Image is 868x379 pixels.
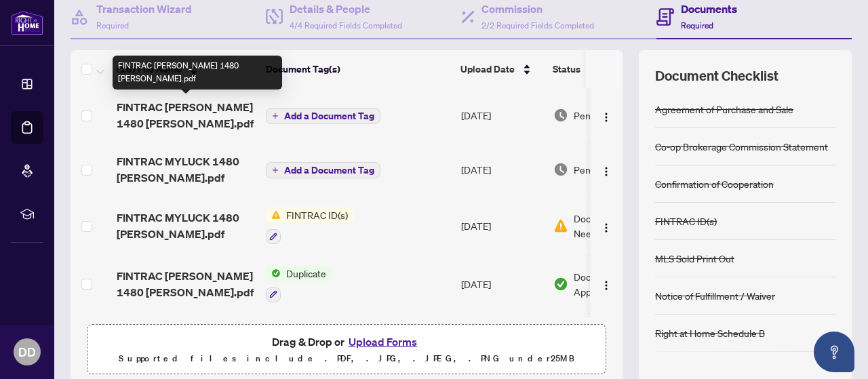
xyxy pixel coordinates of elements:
[681,1,737,17] h4: Documents
[284,165,374,175] span: Add a Document Tag
[553,277,568,292] img: Document Status
[18,342,36,361] span: DD
[113,56,282,89] div: FINTRAC [PERSON_NAME] 1480 [PERSON_NAME].pdf
[266,207,353,244] button: Status IconFINTRAC ID(s)
[595,159,617,180] button: Logo
[266,162,380,178] button: Add a Document Tag
[284,111,374,121] span: Add a Document Tag
[601,166,612,177] img: Logo
[456,255,548,313] td: [DATE]
[574,211,644,241] span: Document Needs Work
[595,104,617,126] button: Logo
[96,20,129,31] span: Required
[266,161,380,179] button: Add a Document Tag
[456,88,548,142] td: [DATE]
[655,139,828,154] div: Co-op Brokerage Commission Statement
[681,20,713,31] span: Required
[595,273,617,295] button: Logo
[87,325,606,375] span: Drag & Drop orUpload FormsSupported files include .PDF, .JPG, .JPEG, .PNG under25MB
[117,268,255,300] span: FINTRAC [PERSON_NAME] 1480 [PERSON_NAME].pdf
[601,280,612,291] img: Logo
[655,102,793,117] div: Agreement of Purchase and Sale
[266,266,281,281] img: Status Icon
[655,251,734,266] div: MLS Sold Print Out
[281,266,332,281] span: Duplicate
[117,99,255,132] span: FINTRAC [PERSON_NAME] 1480 [PERSON_NAME].pdf
[290,1,402,17] h4: Details & People
[260,50,455,88] th: Document Tag(s)
[290,20,402,31] span: 4/4 Required Fields Completed
[455,50,547,88] th: Upload Date
[595,215,617,237] button: Logo
[96,351,597,367] p: Supported files include .PDF, .JPG, .JPEG, .PNG under 25 MB
[574,108,642,123] span: Pending Review
[456,142,548,197] td: [DATE]
[281,207,353,222] span: FINTRAC ID(s)
[553,162,568,177] img: Document Status
[547,50,663,88] th: Status
[344,333,421,351] button: Upload Forms
[601,222,612,233] img: Logo
[814,332,854,372] button: Open asap
[272,167,279,174] span: plus
[553,62,580,77] span: Status
[460,62,515,77] span: Upload Date
[266,108,380,124] button: Add a Document Tag
[655,66,778,85] span: Document Checklist
[481,1,594,17] h4: Commission
[655,288,775,303] div: Notice of Fulfillment / Waiver
[111,50,260,88] th: (16) File Name
[11,10,43,35] img: logo
[272,333,421,351] span: Drag & Drop or
[655,214,717,228] div: FINTRAC ID(s)
[655,325,765,340] div: Right at Home Schedule B
[574,269,658,299] span: Document Approved
[655,176,774,191] div: Confirmation of Cooperation
[266,207,281,222] img: Status Icon
[96,1,192,17] h4: Transaction Wizard
[456,313,548,372] td: [DATE]
[456,197,548,255] td: [DATE]
[272,113,279,119] span: plus
[266,107,380,125] button: Add a Document Tag
[553,108,568,123] img: Document Status
[266,266,332,302] button: Status IconDuplicate
[553,218,568,233] img: Document Status
[117,153,255,186] span: FINTRAC MYLUCK 1480 [PERSON_NAME].pdf
[117,210,255,242] span: FINTRAC MYLUCK 1480 [PERSON_NAME].pdf
[601,112,612,123] img: Logo
[574,162,642,177] span: Pending Review
[481,20,594,31] span: 2/2 Required Fields Completed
